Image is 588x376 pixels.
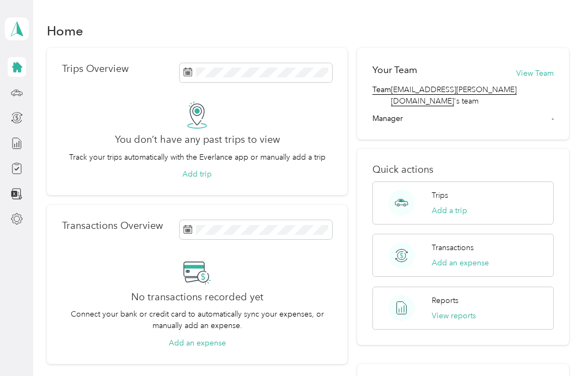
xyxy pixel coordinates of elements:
[391,84,554,107] span: 's team
[69,151,326,163] p: Track your trips automatically with the Everlance app or manually add a trip
[516,68,554,79] button: View Team
[62,63,128,75] p: Trips Overview
[182,168,212,180] button: Add trip
[115,134,280,145] h2: You don’t have any past trips to view
[62,308,333,331] p: Connect your bank or credit card to automatically sync your expenses, or manually add an expense.
[527,315,588,376] iframe: Everlance-gr Chat Button Frame
[169,337,226,349] button: Add an expense
[432,310,476,322] button: View reports
[432,257,489,269] button: Add an expense
[47,25,83,37] h1: Home
[432,190,448,201] p: Trips
[432,205,467,216] button: Add a trip
[372,113,403,124] span: Manager
[372,63,417,77] h2: Your Team
[372,164,554,175] p: Quick actions
[552,113,554,124] span: -
[432,242,474,253] p: Transactions
[131,292,264,303] h2: No transactions recorded yet
[62,220,163,232] p: Transactions Overview
[432,295,458,306] p: Reports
